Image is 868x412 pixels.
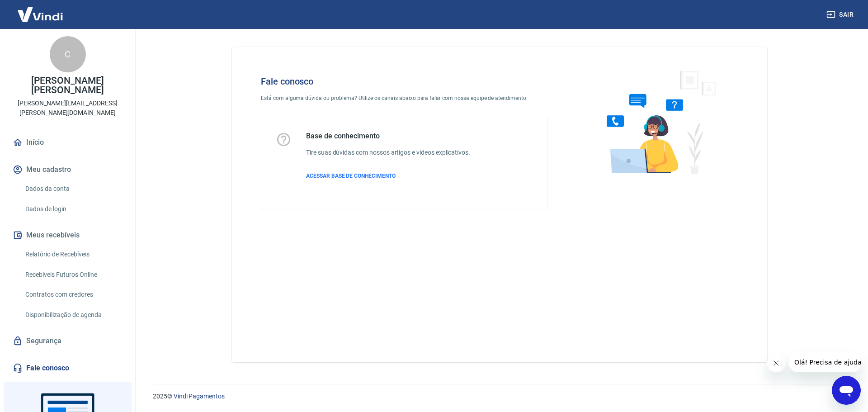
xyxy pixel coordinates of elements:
span: ACESSAR BASE DE CONHECIMENTO [306,173,396,179]
h5: Base de conhecimento [306,132,470,141]
p: [PERSON_NAME] [PERSON_NAME] [7,76,128,95]
a: Relatório de Recebíveis [22,245,124,264]
p: Está com alguma dúvida ou problema? Utilize os canais abaixo para falar com nossa equipe de atend... [261,94,547,102]
div: C [50,36,86,72]
h4: Fale conosco [261,76,547,87]
a: Contratos com credores [22,285,124,304]
iframe: Fechar mensagem [767,354,785,372]
a: Dados de login [22,200,124,218]
iframe: Mensagem da empresa [789,352,861,372]
a: Dados da conta [22,180,124,198]
a: Disponibilização de agenda [22,306,124,324]
span: Olá! Precisa de ajuda? [5,6,76,14]
img: Vindi [11,0,70,28]
h6: Tire suas dúvidas com nossos artigos e vídeos explicativos. [306,148,470,157]
button: Meus recebíveis [11,225,124,245]
p: 2025 © [153,392,846,401]
a: Início [11,133,124,152]
button: Sair [825,6,857,23]
p: [PERSON_NAME][EMAIL_ADDRESS][PERSON_NAME][DOMAIN_NAME] [7,99,128,118]
a: Vindi Pagamentos [174,393,225,400]
a: Segurança [11,331,124,351]
a: Fale conosco [11,358,124,378]
a: Recebíveis Futuros Online [22,265,124,284]
img: Fale conosco [589,62,726,182]
iframe: Botão para abrir a janela de mensagens [832,376,861,405]
a: ACESSAR BASE DE CONHECIMENTO [306,172,470,180]
button: Meu cadastro [11,160,124,180]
